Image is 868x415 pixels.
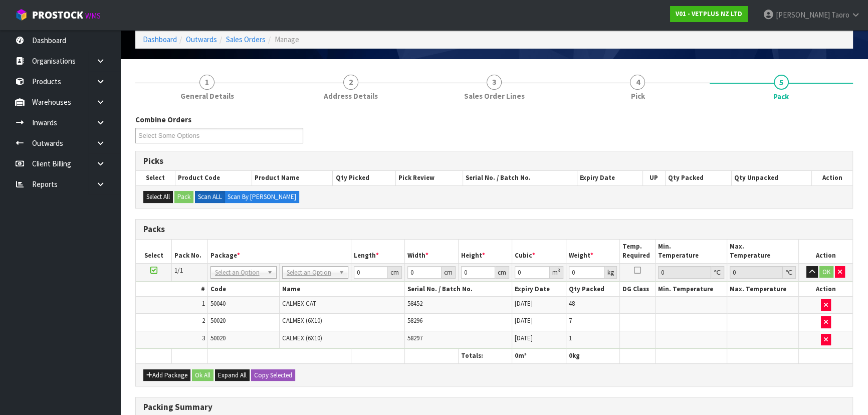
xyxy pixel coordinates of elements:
[282,316,322,325] span: CALMEX (6X10)
[464,91,525,101] span: Sales Order Lines
[279,282,404,297] th: Name
[799,240,852,263] th: Action
[459,349,512,363] th: Totals:
[515,299,533,308] span: [DATE]
[287,267,335,279] span: Select an Option
[186,35,217,44] a: Outwards
[251,369,295,381] button: Copy Selected
[566,240,619,263] th: Weight
[202,299,205,308] span: 1
[776,10,830,20] span: [PERSON_NAME]
[172,240,208,263] th: Pack No.
[727,240,799,263] th: Max. Temperature
[174,266,183,275] span: 1/1
[774,75,789,90] span: 5
[252,171,333,185] th: Product Name
[642,171,665,185] th: UP
[282,299,316,308] span: CALMEX CAT
[207,282,279,297] th: Code
[495,266,509,279] div: cm
[215,369,250,381] button: Expand All
[656,240,727,263] th: Min. Temperature
[515,334,533,342] span: [DATE]
[665,171,731,185] th: Qty Packed
[143,156,845,166] h3: Picks
[487,75,502,90] span: 3
[407,316,422,325] span: 58296
[811,171,852,185] th: Action
[396,171,463,185] th: Pick Review
[202,334,205,342] span: 3
[515,351,518,360] span: 0
[619,282,656,297] th: DG Class
[333,171,396,185] th: Qty Picked
[192,369,213,381] button: Ok All
[407,299,422,308] span: 58452
[215,267,263,279] span: Select an Option
[180,91,234,101] span: General Details
[569,334,572,342] span: 1
[143,402,845,412] h3: Packing Summary
[175,171,252,185] th: Product Code
[463,171,577,185] th: Serial No. / Batch No.
[351,240,404,263] th: Length
[727,282,799,297] th: Max. Temperature
[210,316,226,325] span: 50020
[670,6,748,22] a: V01 - VETPLUS NZ LTD
[143,191,173,203] button: Select All
[577,171,642,185] th: Expiry Date
[404,240,458,263] th: Width
[831,10,849,20] span: Taoro
[143,369,190,381] button: Add Package
[558,267,560,274] sup: 3
[732,171,812,185] th: Qty Unpacked
[195,191,225,203] label: Scan ALL
[136,171,175,185] th: Select
[136,282,207,297] th: #
[32,9,83,22] span: ProStock
[85,11,101,21] small: WMS
[143,225,845,234] h3: Packs
[799,282,852,297] th: Action
[343,75,358,90] span: 2
[512,349,566,363] th: m³
[199,75,214,90] span: 1
[388,266,402,279] div: cm
[210,299,226,308] span: 50040
[275,35,299,44] span: Manage
[226,35,266,44] a: Sales Orders
[407,334,422,342] span: 58297
[605,266,617,279] div: kg
[512,240,566,263] th: Cubic
[459,240,512,263] th: Height
[324,91,378,101] span: Address Details
[143,35,177,44] a: Dashboard
[550,266,563,279] div: m
[569,316,572,325] span: 7
[512,282,566,297] th: Expiry Date
[569,351,572,360] span: 0
[773,91,789,102] span: Pack
[566,282,619,297] th: Qty Packed
[819,266,833,278] button: OK
[202,316,205,325] span: 2
[630,75,645,90] span: 4
[566,349,619,363] th: kg
[619,240,656,263] th: Temp. Required
[218,371,247,379] span: Expand All
[174,191,193,203] button: Pack
[676,10,742,18] strong: V01 - VETPLUS NZ LTD
[515,316,533,325] span: [DATE]
[569,299,575,308] span: 48
[207,240,351,263] th: Package
[404,282,512,297] th: Serial No. / Batch No.
[135,114,191,125] label: Combine Orders
[783,266,796,279] div: ℃
[225,191,299,203] label: Scan By [PERSON_NAME]
[15,9,28,21] img: cube-alt.png
[282,334,322,342] span: CALMEX (6X10)
[711,266,724,279] div: ℃
[656,282,727,297] th: Min. Temperature
[210,334,226,342] span: 50020
[136,240,172,263] th: Select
